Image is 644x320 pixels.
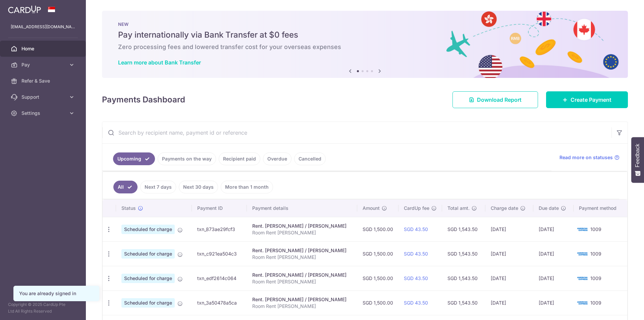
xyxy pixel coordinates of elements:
span: Pay [21,61,66,68]
a: SGD 43.50 [404,275,428,281]
span: Charge date [491,205,518,212]
span: Status [121,205,136,212]
p: NEW [118,21,612,27]
img: Bank Card [576,250,589,258]
a: SGD 43.50 [404,300,428,306]
a: Cancelled [294,152,326,165]
td: [DATE] [485,217,533,241]
span: Create Payment [571,96,611,104]
img: Bank Card [576,274,589,282]
td: SGD 1,543.50 [442,241,485,266]
button: Feedback - Show survey [631,137,644,183]
span: Read more on statuses [559,154,613,161]
th: Payment ID [192,199,247,217]
span: Scheduled for charge [121,249,175,259]
td: SGD 1,500.00 [357,290,398,315]
a: Overdue [263,152,291,165]
div: Rent. [PERSON_NAME] / [PERSON_NAME] [252,296,352,303]
th: Payment details [247,199,358,217]
img: Bank Card [576,225,589,233]
span: Refer & Save [21,78,66,84]
span: 1009 [590,251,601,257]
span: Settings [21,110,66,117]
td: [DATE] [485,290,533,315]
a: SGD 43.50 [404,251,428,257]
p: [EMAIL_ADDRESS][DOMAIN_NAME] [11,24,75,30]
td: SGD 1,543.50 [442,290,485,315]
td: [DATE] [533,217,574,241]
th: Payment method [574,199,627,217]
td: txn_873ae29fcf3 [192,217,247,241]
p: Room Rent [PERSON_NAME] [252,254,352,261]
td: [DATE] [533,241,574,266]
a: Payments on the way [158,152,216,165]
img: Bank transfer banner [102,11,628,78]
span: Home [21,45,66,52]
a: Upcoming [113,152,155,165]
div: Rent. [PERSON_NAME] / [PERSON_NAME] [252,247,352,254]
span: Scheduled for charge [121,274,175,283]
p: Room Rent [PERSON_NAME] [252,303,352,310]
span: Total amt. [447,205,470,212]
span: 1009 [590,300,601,306]
td: SGD 1,543.50 [442,217,485,241]
div: Rent. [PERSON_NAME] / [PERSON_NAME] [252,272,352,278]
img: CardUp [8,5,41,13]
a: Create Payment [546,91,628,108]
a: Download Report [452,91,538,108]
span: Feedback [635,144,641,167]
td: txn_edf2614c064 [192,266,247,290]
span: CardUp fee [404,205,429,212]
td: txn_3a50478a5ca [192,290,247,315]
td: SGD 1,500.00 [357,217,398,241]
a: More than 1 month [221,181,273,193]
span: Scheduled for charge [121,225,175,234]
span: Amount [363,205,380,212]
span: 1009 [590,275,601,281]
td: SGD 1,500.00 [357,266,398,290]
div: Rent. [PERSON_NAME] / [PERSON_NAME] [252,223,352,229]
img: Bank Card [576,299,589,307]
input: Search by recipient name, payment id or reference [102,122,611,143]
td: SGD 1,543.50 [442,266,485,290]
td: [DATE] [533,290,574,315]
a: Recipient paid [219,152,260,165]
td: [DATE] [485,266,533,290]
a: Next 30 days [179,181,218,193]
a: SGD 43.50 [404,226,428,232]
a: Read more on statuses [559,154,620,161]
td: SGD 1,500.00 [357,241,398,266]
span: Download Report [477,96,522,104]
td: txn_c921ea504c3 [192,241,247,266]
span: Scheduled for charge [121,298,175,308]
div: You are already signed in [19,290,94,297]
p: Room Rent [PERSON_NAME] [252,278,352,285]
h4: Payments Dashboard [102,94,185,106]
a: Next 7 days [140,181,176,193]
h5: Pay internationally via Bank Transfer at $0 fees [118,30,612,40]
a: All [113,181,138,193]
td: [DATE] [485,241,533,266]
h6: Zero processing fees and lowered transfer cost for your overseas expenses [118,43,612,51]
p: Room Rent [PERSON_NAME] [252,229,352,236]
span: Support [21,94,66,100]
a: Learn more about Bank Transfer [118,59,201,66]
span: Due date [539,205,559,212]
span: 1009 [590,226,601,232]
td: [DATE] [533,266,574,290]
